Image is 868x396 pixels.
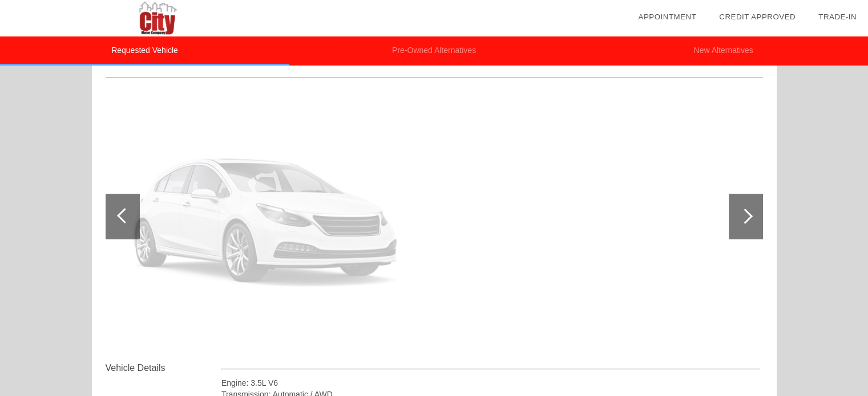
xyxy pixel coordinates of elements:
li: Pre-Owned Alternatives [289,36,579,66]
a: Trade-In [818,13,857,21]
a: Credit Approved [719,13,796,21]
div: Engine: 3.5L V6 [221,377,761,389]
img: photo_unavailable_640.png [106,96,429,337]
div: Vehicle Details [106,361,221,375]
a: Appointment [638,13,696,21]
li: New Alternatives [579,36,868,66]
